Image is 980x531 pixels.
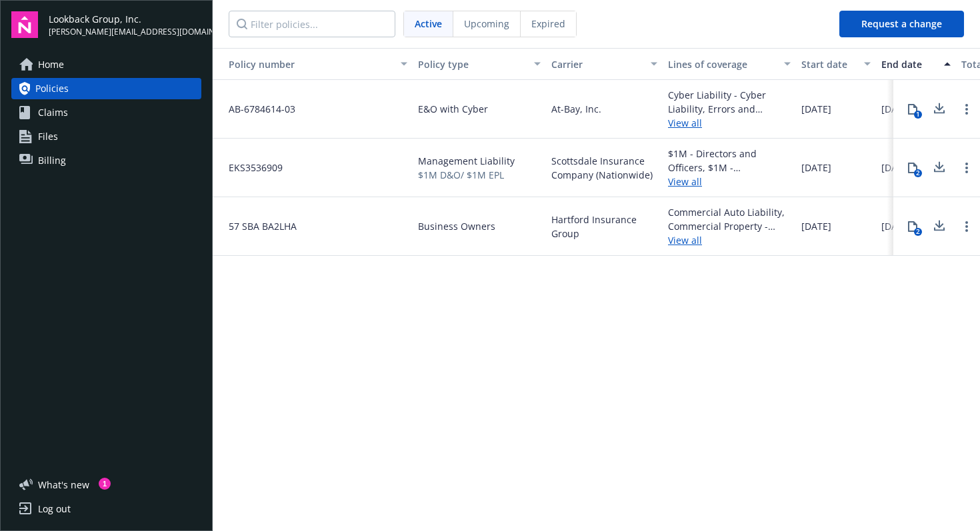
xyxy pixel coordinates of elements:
[881,102,911,116] span: [DATE]
[959,160,975,176] a: Open options
[959,101,975,117] a: Open options
[49,11,201,38] button: Lookback Group, Inc.[PERSON_NAME][EMAIL_ADDRESS][DOMAIN_NAME]
[464,17,509,31] span: Upcoming
[418,102,488,116] span: E&O with Cyber
[899,155,926,181] button: 2
[11,78,201,99] a: Policies
[418,57,526,71] div: Policy type
[668,57,776,71] div: Lines of coverage
[899,96,926,123] button: 1
[11,54,201,75] a: Home
[38,498,71,520] div: Log out
[11,150,201,171] a: Billing
[38,478,89,492] span: What ' s new
[668,88,791,116] div: Cyber Liability - Cyber Liability, Errors and Omissions
[914,169,922,177] div: 2
[801,161,831,175] span: [DATE]
[551,57,643,71] div: Carrier
[229,11,395,37] input: Filter policies...
[551,102,601,116] span: At-Bay, Inc.
[801,57,856,71] div: Start date
[796,48,876,80] button: Start date
[11,11,38,38] img: navigator-logo.svg
[914,111,922,119] div: 1
[218,57,393,71] div: Policy number
[11,478,111,492] button: What's new1
[551,154,657,182] span: Scottsdale Insurance Company (Nationwide)
[49,26,201,38] span: [PERSON_NAME][EMAIL_ADDRESS][DOMAIN_NAME]
[663,48,796,80] button: Lines of coverage
[218,161,283,175] span: EKS3536909
[531,17,565,31] span: Expired
[218,57,393,71] div: Toggle SortBy
[668,205,791,233] div: Commercial Auto Liability, Commercial Property - Commercial Property, General Liability - General...
[413,48,546,80] button: Policy type
[418,154,515,168] span: Management Liability
[38,54,64,75] span: Home
[899,213,926,240] button: 2
[801,102,831,116] span: [DATE]
[546,48,663,80] button: Carrier
[881,57,936,71] div: End date
[11,126,201,147] a: Files
[876,48,956,80] button: End date
[418,168,515,182] span: $1M D&O/ $1M EPL
[99,478,111,490] div: 1
[881,161,911,175] span: [DATE]
[839,11,964,37] button: Request a change
[38,102,68,123] span: Claims
[415,17,442,31] span: Active
[49,12,201,26] span: Lookback Group, Inc.
[218,219,297,233] span: 57 SBA BA2LHA
[38,126,58,147] span: Files
[418,219,495,233] span: Business Owners
[881,219,911,233] span: [DATE]
[38,150,66,171] span: Billing
[801,219,831,233] span: [DATE]
[11,102,201,123] a: Claims
[959,219,975,235] a: Open options
[551,213,657,241] span: Hartford Insurance Group
[668,175,791,189] a: View all
[668,147,791,175] div: $1M - Directors and Officers, $1M - Employment Practices Liability
[668,233,791,247] a: View all
[668,116,791,130] a: View all
[35,78,69,99] span: Policies
[218,102,295,116] span: AB-6784614-03
[914,228,922,236] div: 2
